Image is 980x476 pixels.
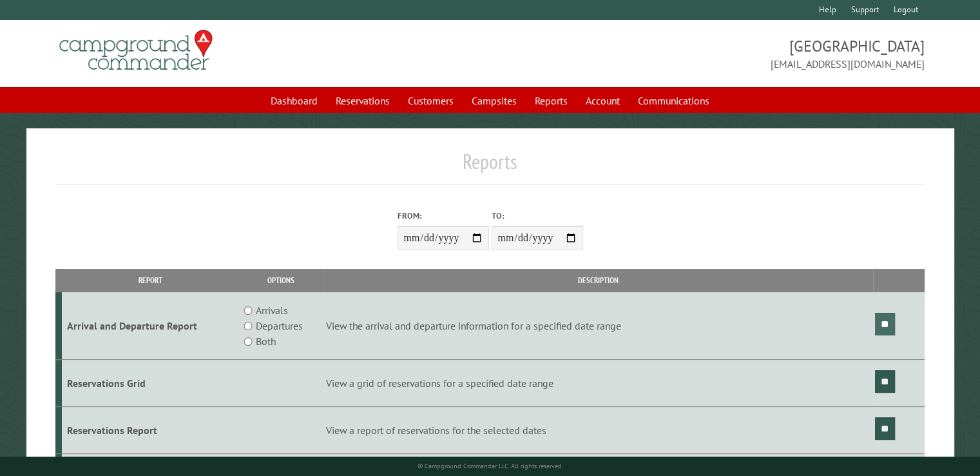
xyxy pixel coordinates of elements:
[324,406,873,453] td: View a report of reservations for the selected dates
[62,360,238,407] td: Reservations Grid
[238,269,324,292] th: Options
[328,88,398,113] a: Reservations
[578,88,628,113] a: Account
[418,462,563,470] small: © Campground Commander LLC. All rights reserved.
[464,88,524,113] a: Campsites
[324,292,873,360] td: View the arrival and departure information for a specified date range
[55,25,216,75] img: Campground Commander
[527,88,575,113] a: Reports
[256,302,288,318] label: Arrivals
[62,269,238,292] th: Report
[55,149,925,184] h1: Reports
[400,88,461,113] a: Customers
[324,269,873,292] th: Description
[398,210,489,222] label: From:
[263,88,325,113] a: Dashboard
[62,292,238,360] td: Arrival and Departure Report
[490,35,925,72] span: [GEOGRAPHIC_DATA] [EMAIL_ADDRESS][DOMAIN_NAME]
[256,318,303,333] label: Departures
[62,406,238,453] td: Reservations Report
[324,360,873,407] td: View a grid of reservations for a specified date range
[630,88,717,113] a: Communications
[492,210,583,222] label: To:
[256,333,276,349] label: Both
